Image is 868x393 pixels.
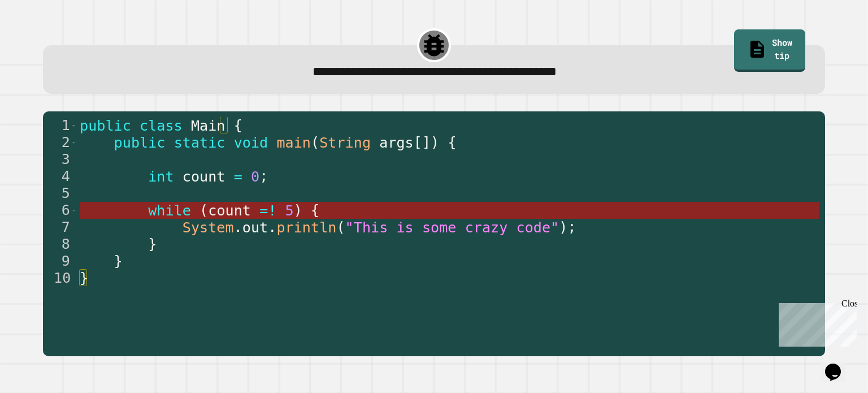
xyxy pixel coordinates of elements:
[43,270,77,287] div: 10
[276,135,311,151] span: main
[148,169,173,185] span: int
[114,135,166,151] span: public
[821,348,857,382] iframe: chat widget
[234,135,268,151] span: void
[140,118,183,134] span: class
[183,219,234,236] span: System
[285,202,294,219] span: 5
[251,169,259,185] span: 0
[71,202,77,219] span: Toggle code folding, rows 6 through 8
[208,202,251,219] span: count
[174,135,225,151] span: static
[43,168,77,185] div: 4
[148,202,191,219] span: while
[734,29,805,72] a: Show tip
[43,202,77,219] div: 6
[259,202,276,219] span: =!
[80,118,131,134] span: public
[774,299,857,347] iframe: chat widget
[345,219,559,236] span: "This is some crazy code"
[183,169,225,185] span: count
[43,151,77,168] div: 3
[276,219,336,236] span: println
[234,169,242,185] span: =
[319,135,371,151] span: String
[43,117,77,134] div: 1
[43,236,77,253] div: 8
[71,134,77,151] span: Toggle code folding, rows 2 through 9
[43,253,77,270] div: 9
[379,135,414,151] span: args
[43,185,77,202] div: 5
[5,5,78,72] div: Chat with us now!Close
[191,118,225,134] span: Main
[43,134,77,151] div: 2
[242,219,268,236] span: out
[43,219,77,236] div: 7
[71,117,77,134] span: Toggle code folding, rows 1 through 10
